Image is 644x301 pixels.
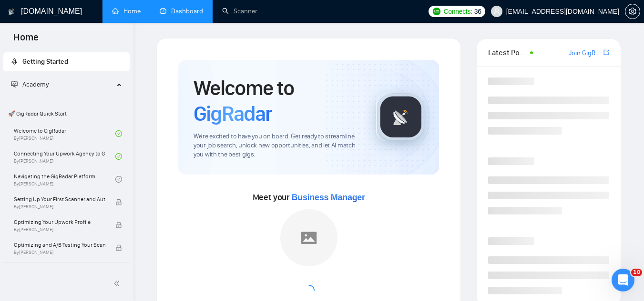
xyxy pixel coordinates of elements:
span: 10 [631,269,642,276]
img: logo [8,4,15,19]
h1: Welcome to [194,75,361,126]
span: Academy [22,80,49,88]
a: Navigating the GigRadar PlatformBy[PERSON_NAME] [14,169,115,190]
span: Optimizing Your Upwork Profile [14,217,105,227]
span: Home [6,30,46,50]
span: double-left [113,279,123,288]
span: setting [625,8,640,15]
span: export [603,49,609,56]
span: Latest Posts from the GigRadar Community [488,47,527,58]
span: rocket [11,58,18,65]
span: Academy [11,80,49,88]
span: We're excited to have you on board. Get ready to streamline your job search, unlock new opportuni... [194,132,361,159]
span: lock [115,199,122,205]
span: 🚀 GigRadar Quick Start [4,104,129,123]
span: Meet your [253,192,365,203]
span: By [PERSON_NAME] [14,250,105,255]
iframe: Intercom live chat [612,269,634,291]
img: upwork-logo.png [433,8,440,15]
img: gigradar-logo.png [377,93,425,141]
a: Connecting Your Upwork Agency to GigRadarBy[PERSON_NAME] [14,146,115,167]
span: Business Manager [292,193,365,202]
a: setting [625,8,640,15]
span: loading [303,285,315,296]
a: Welcome to GigRadarBy[PERSON_NAME] [14,123,115,144]
button: setting [625,4,640,19]
img: placeholder.png [280,209,337,266]
li: Getting Started [3,52,130,71]
span: Setting Up Your First Scanner and Auto-Bidder [14,194,105,204]
a: searchScanner [222,7,257,15]
span: fund-projection-screen [11,81,18,87]
span: By [PERSON_NAME] [14,227,105,233]
span: check-circle [115,153,122,160]
span: 36 [474,6,481,17]
span: check-circle [115,130,122,137]
span: Optimizing and A/B Testing Your Scanner for Better Results [14,240,105,250]
a: homeHome [112,7,141,15]
a: dashboardDashboard [160,7,203,15]
span: check-circle [115,176,122,183]
span: 👑 Agency Success with GigRadar [4,264,129,283]
a: export [603,48,609,57]
span: Getting Started [22,58,68,66]
span: user [493,8,500,15]
span: lock [115,244,122,251]
a: Join GigRadar Slack Community [569,48,602,58]
span: Connects: [443,6,472,17]
span: lock [115,222,122,228]
span: By [PERSON_NAME] [14,204,105,210]
span: GigRadar [194,101,272,126]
